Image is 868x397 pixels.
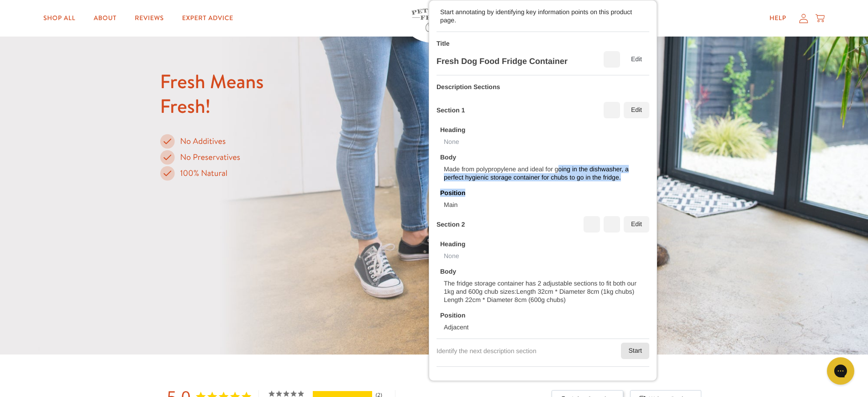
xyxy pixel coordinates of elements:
[444,279,646,304] div: The fridge storage container has 2 adjustable sections to fit both our 1kg and 600g chub sizes:Le...
[160,69,343,119] h2: Fresh Means Fresh!
[444,323,468,331] div: Adjacent
[440,126,465,134] div: Heading
[444,201,458,209] div: Main
[440,240,465,248] div: Heading
[437,347,537,355] div: Identify the next description section
[604,216,620,233] div: Delete
[127,9,171,27] a: Reviews
[822,354,859,388] iframe: Gorgias live chat messenger
[440,153,456,161] div: Body
[621,343,649,359] div: Start
[444,165,646,181] div: Made from polypropylene and ideal for going in the dishwasher, a perfect hygienic storage contain...
[86,9,124,27] a: About
[160,165,343,181] li: 100% Natural
[437,83,500,91] div: Description Sections
[444,252,459,260] div: None
[160,133,343,149] li: No Additives
[440,311,465,319] div: Position
[604,51,620,68] div: Delete
[604,102,620,118] div: Delete
[440,267,456,275] div: Body
[440,8,637,24] div: Start annotating by identifying key information points on this product page.
[36,9,83,27] a: Shop All
[437,220,465,228] div: Section 2
[411,8,457,36] img: Pets Love Fresh
[440,189,465,197] div: Position
[160,149,343,165] li: No Preservatives
[175,9,241,27] a: Expert Advice
[624,102,649,118] div: Edit
[444,138,459,146] div: None
[762,9,794,27] a: Help
[584,216,600,233] div: Move up
[437,56,568,66] div: Fresh Dog Food Fridge Container
[437,106,465,114] div: Section 1
[437,39,450,48] div: Title
[624,216,649,233] div: Edit
[624,51,649,68] div: Edit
